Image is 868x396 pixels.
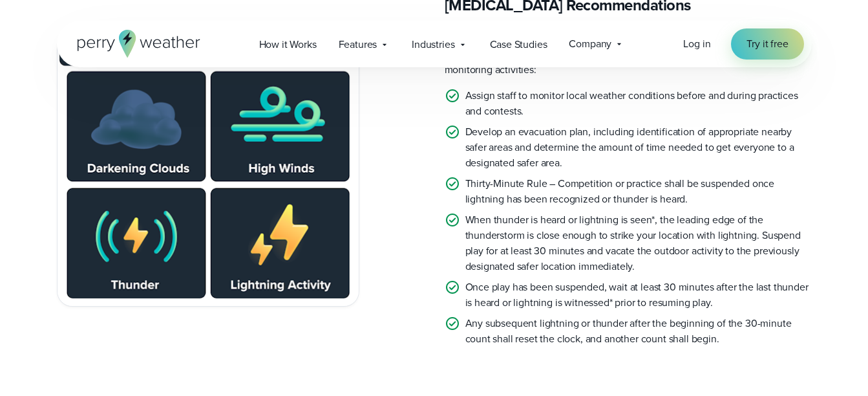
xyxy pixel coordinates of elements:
[465,88,812,119] p: Assign staff to monitor local weather conditions before and during practices and contests.
[259,37,317,52] span: How it Works
[683,36,710,51] span: Log in
[465,176,812,207] p: Thirty-Minute Rule – Competition or practice shall be suspended once lightning has been recognize...
[412,37,454,52] span: Industries
[479,31,558,58] a: Case Studies
[465,316,812,347] p: Any subsequent lightning or thunder after the beginning of the 30-minute count shall reset the cl...
[569,36,611,52] span: Company
[465,124,812,171] p: Develop an evacuation plan, including identification of appropriate nearby safer areas and determ...
[731,28,803,60] a: Try it free
[465,280,812,311] p: Once play has been suspended, wait at least 30 minutes after the last thunder is heard or lightni...
[248,31,328,58] a: How it Works
[746,36,788,52] span: Try it free
[58,36,359,306] img: Signs of a Thunderstorm
[339,37,377,52] span: Features
[683,36,710,52] a: Log in
[465,212,812,274] p: When thunder is heard or lightning is seen*, the leading edge of the thunderstorm is close enough...
[490,37,547,52] span: Case Studies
